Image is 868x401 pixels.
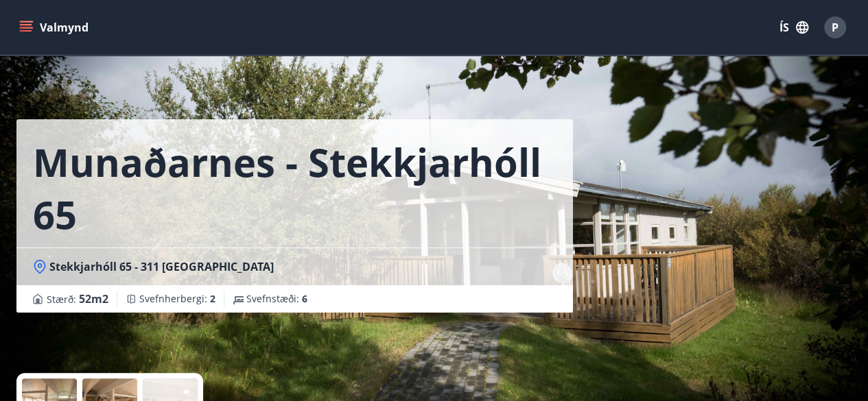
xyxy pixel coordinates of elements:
[302,292,307,305] span: 6
[772,15,816,40] button: ÍS
[832,20,838,35] span: P
[16,15,94,40] button: menu
[49,259,274,274] span: Stekkjarhóll 65 - 311 [GEOGRAPHIC_DATA]
[79,291,108,306] span: 52 m2
[139,292,215,306] span: Svefnherbergi :
[819,11,852,44] button: P
[246,292,307,306] span: Svefnstæði :
[210,292,215,305] span: 2
[47,291,108,307] span: Stærð :
[33,136,556,240] h1: Munaðarnes - Stekkjarhóll 65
